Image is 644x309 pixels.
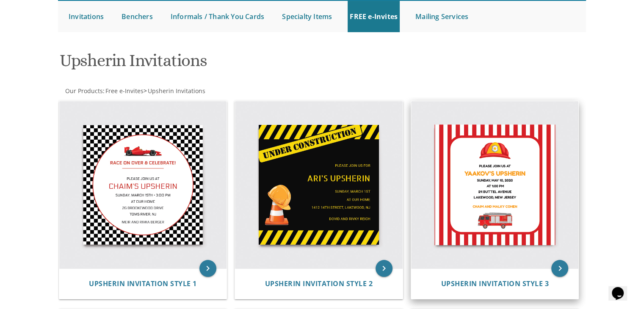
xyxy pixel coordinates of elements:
[608,275,636,301] iframe: chat widget
[280,1,334,32] a: Specialty Items
[265,280,373,288] a: Upsherin Invitation Style 2
[89,280,197,288] a: Upsherin Invitation Style 1
[60,51,405,76] h1: Upsherin Invitations
[89,279,197,288] span: Upsherin Invitation Style 1
[199,260,216,277] a: keyboard_arrow_right
[441,280,549,288] a: Upsherin Invitation Style 3
[411,101,579,269] img: Upsherin Invitation Style 3
[376,260,392,277] a: keyboard_arrow_right
[148,87,205,95] span: Upsherin Invitations
[551,260,568,277] a: keyboard_arrow_right
[58,87,322,95] div: :
[59,101,227,269] img: Upsherin Invitation Style 1
[413,1,470,32] a: Mailing Services
[119,1,155,32] a: Benchers
[265,279,373,288] span: Upsherin Invitation Style 2
[66,1,106,32] a: Invitations
[169,1,266,32] a: Informals / Thank You Cards
[105,87,144,95] span: Free e-Invites
[235,101,403,269] img: Upsherin Invitation Style 2
[348,1,400,32] a: FREE e-Invites
[144,87,205,95] span: >
[64,87,103,95] a: Our Products
[147,87,205,95] a: Upsherin Invitations
[441,279,549,288] span: Upsherin Invitation Style 3
[105,87,144,95] a: Free e-Invites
